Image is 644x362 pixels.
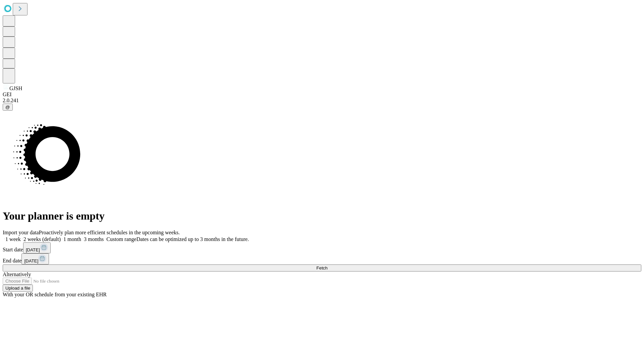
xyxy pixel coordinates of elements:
div: Start date [3,242,641,253]
div: GEI [3,92,641,98]
button: [DATE] [21,253,49,264]
span: Custom range [106,236,136,242]
span: [DATE] [24,258,38,263]
span: 1 month [63,236,81,242]
button: Upload a file [3,285,33,292]
span: With your OR schedule from your existing EHR [3,292,107,297]
span: @ [5,105,10,110]
span: 3 months [84,236,104,242]
span: Alternatively [3,271,31,277]
span: Import your data [3,230,39,235]
button: @ [3,104,13,111]
span: [DATE] [26,247,40,252]
span: Fetch [316,265,327,270]
div: End date [3,253,641,264]
span: GJSH [9,85,22,91]
h1: Your planner is empty [3,210,641,222]
button: Fetch [3,264,641,271]
button: [DATE] [23,242,51,253]
span: 2 weeks (default) [23,236,61,242]
span: 1 week [5,236,21,242]
span: Proactively plan more efficient schedules in the upcoming weeks. [39,230,180,235]
span: Dates can be optimized up to 3 months in the future. [137,236,249,242]
div: 2.0.241 [3,98,641,104]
